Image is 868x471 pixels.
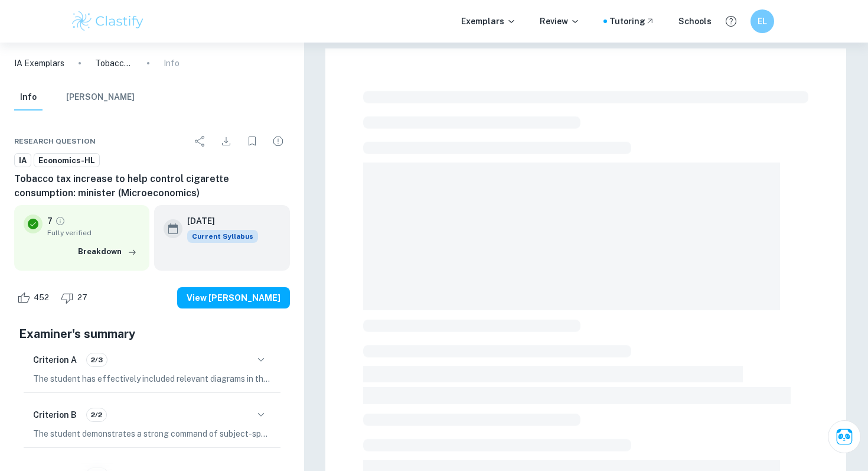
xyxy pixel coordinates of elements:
a: Grade fully verified [55,216,66,226]
img: Clastify logo [70,9,145,33]
a: IA [14,153,31,168]
span: 2/2 [87,410,106,420]
span: 2/3 [87,355,107,365]
span: IA [15,155,31,167]
h5: Examiner's summary [19,325,285,343]
p: Tobacco tax increase to help control cigarette consumption: minister (Microeconomics) [95,57,133,70]
a: Schools [678,15,712,28]
p: Info [164,57,180,70]
p: The student has effectively included relevant diagrams in the commentary, specifically an externa... [33,372,271,385]
div: Dislike [58,288,94,307]
button: [PERSON_NAME] [66,85,135,111]
a: IA Exemplars [14,57,64,70]
span: 452 [27,292,56,304]
div: Share [188,129,212,153]
span: Research question [14,136,96,147]
button: Info [14,85,43,111]
button: Breakdown [75,243,140,261]
button: Help and Feedback [721,11,741,31]
div: Report issue [266,129,290,153]
div: Download [214,129,238,153]
button: EL [750,9,774,33]
div: This exemplar is based on the current syllabus. Feel free to refer to it for inspiration/ideas wh... [187,230,258,243]
span: Fully verified [47,228,140,238]
h6: Criterion B [33,408,77,421]
h6: Criterion A [33,353,77,366]
a: Economics-HL [34,153,100,168]
div: Bookmark [240,129,264,153]
button: View [PERSON_NAME] [177,287,290,308]
p: The student demonstrates a strong command of subject-specific terminology, effectively applying r... [33,427,271,440]
button: Ask Clai [828,420,861,453]
span: 27 [71,292,94,304]
div: Like [14,288,56,307]
p: 7 [47,215,53,228]
p: Review [540,15,580,28]
p: Exemplars [461,15,516,28]
span: Economics-HL [34,155,99,167]
h6: [DATE] [187,215,249,228]
h6: EL [756,15,769,28]
h6: Tobacco tax increase to help control cigarette consumption: minister (Microeconomics) [14,172,290,200]
span: Current Syllabus [187,230,258,243]
a: Tutoring [609,15,655,28]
